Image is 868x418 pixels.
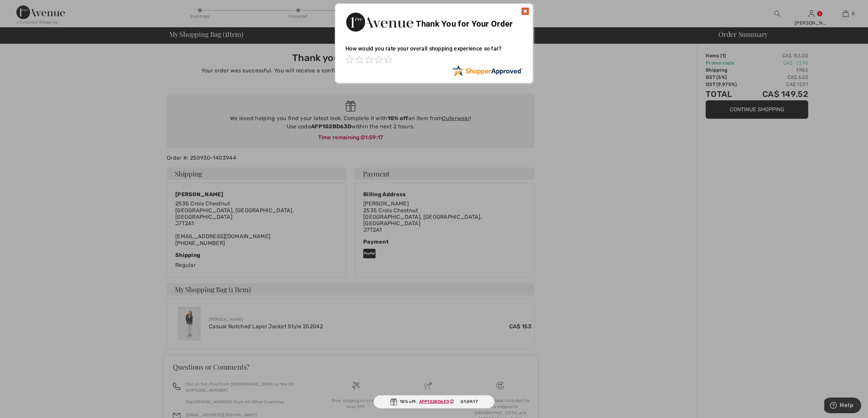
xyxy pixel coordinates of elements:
[461,399,477,405] span: 01:59:17
[345,39,523,65] div: How would you rate your overall shopping experience so far?
[15,5,29,11] span: Help
[374,395,494,408] div: 10% off:
[416,19,513,29] span: Thank You for Your Order
[419,399,449,404] ins: AFP102BD63D
[345,11,414,33] img: Thank You for Your Order
[390,398,397,405] img: Gift.svg
[521,7,529,15] img: x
